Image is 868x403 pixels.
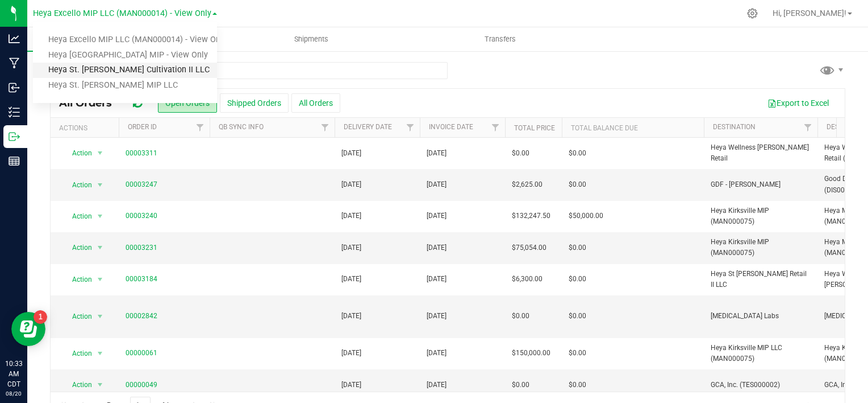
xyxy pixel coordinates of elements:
[216,27,406,51] a: Shipments
[773,9,846,18] span: Hi, [PERSON_NAME]!
[11,312,45,346] iframe: Resource center
[711,205,811,227] span: Heya Kirksville MIP (MAN000075)
[427,148,446,159] span: [DATE]
[427,311,446,322] span: [DATE]
[5,359,22,389] p: 10:33 AM CDT
[711,343,811,364] span: Heya Kirksville MIP LLC (MAN000075)
[469,34,531,44] span: Transfers
[316,118,335,137] a: Filter
[93,272,107,287] span: select
[344,123,392,131] a: Delivery Date
[427,242,446,253] span: [DATE]
[512,211,550,221] span: $132,247.50
[93,377,107,393] span: select
[27,27,216,51] a: Orders
[799,118,817,137] a: Filter
[126,380,157,390] a: 00000049
[569,348,586,359] span: $0.00
[711,311,811,322] span: [MEDICAL_DATA] Labs
[126,348,157,359] a: 00000061
[569,242,586,253] span: $0.00
[711,179,811,190] span: GDF - [PERSON_NAME]
[512,274,542,285] span: $6,300.00
[569,380,586,390] span: $0.00
[128,123,157,131] a: Order ID
[279,34,344,44] span: Shipments
[93,208,107,224] span: select
[512,311,529,322] span: $0.00
[93,145,107,161] span: select
[62,346,93,361] span: Action
[62,272,93,287] span: Action
[62,145,93,161] span: Action
[341,348,361,359] span: [DATE]
[760,93,836,113] button: Export to Excel
[341,380,361,390] span: [DATE]
[427,211,446,221] span: [DATE]
[341,274,361,285] span: [DATE]
[50,62,448,79] input: Search Order ID, Destination, Customer PO...
[9,57,20,69] inline-svg: Manufacturing
[93,177,107,193] span: select
[569,148,586,159] span: $0.00
[34,310,47,324] iframe: Resource center unread badge
[341,311,361,322] span: [DATE]
[33,78,217,93] a: Heya St. [PERSON_NAME] MIP LLC
[512,242,546,253] span: $75,054.00
[59,124,114,132] div: Actions
[9,82,20,93] inline-svg: Inbound
[341,242,361,253] span: [DATE]
[711,269,811,290] span: Heya St [PERSON_NAME] Retail II LLC
[5,389,22,398] p: 08/20
[401,118,420,137] a: Filter
[711,380,811,390] span: GCA, Inc. (TES000002)
[427,274,446,285] span: [DATE]
[514,124,555,132] a: Total Price
[569,211,603,221] span: $50,000.00
[33,63,217,78] a: Heya St. [PERSON_NAME] Cultivation II LLC
[62,240,93,256] span: Action
[219,123,264,131] a: QB Sync Info
[33,48,217,63] a: Heya [GEOGRAPHIC_DATA] MIP - View Only
[713,123,756,131] a: Destination
[562,118,704,138] th: Total Balance Due
[126,179,157,190] a: 00003247
[126,274,157,285] a: 00003184
[9,155,20,167] inline-svg: Reports
[429,123,473,131] a: Invoice Date
[126,242,157,253] a: 00003231
[569,311,586,322] span: $0.00
[62,377,93,393] span: Action
[711,237,811,258] span: Heya Kirksville MIP (MAN000075)
[62,208,93,224] span: Action
[33,32,217,48] a: Heya Excello MIP LLC (MAN000014) - View Only
[93,346,107,361] span: select
[9,33,20,44] inline-svg: Analytics
[512,179,542,190] span: $2,625.00
[486,118,505,137] a: Filter
[569,179,586,190] span: $0.00
[291,93,340,113] button: All Orders
[341,211,361,221] span: [DATE]
[341,179,361,190] span: [DATE]
[512,148,529,159] span: $0.00
[512,348,550,359] span: $150,000.00
[341,148,361,159] span: [DATE]
[126,211,157,221] a: 00003240
[745,8,759,19] div: Manage settings
[62,309,93,324] span: Action
[569,274,586,285] span: $0.00
[427,179,446,190] span: [DATE]
[191,118,210,137] a: Filter
[126,148,157,159] a: 00003311
[93,240,107,256] span: select
[427,380,446,390] span: [DATE]
[427,348,446,359] span: [DATE]
[93,309,107,324] span: select
[406,27,595,51] a: Transfers
[711,142,811,164] span: Heya Wellness [PERSON_NAME] Retail
[220,93,289,113] button: Shipped Orders
[9,131,20,142] inline-svg: Outbound
[9,106,20,118] inline-svg: Inventory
